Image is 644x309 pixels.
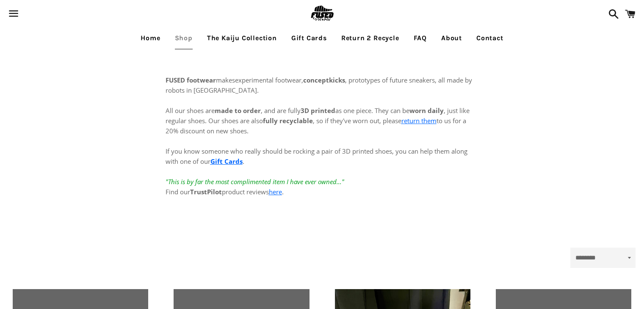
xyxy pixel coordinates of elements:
span: makes [166,76,235,84]
strong: fully recyclable [263,116,313,125]
strong: TrustPilot [190,188,222,196]
em: "This is by far the most complimented item I have ever owned..." [166,177,344,186]
strong: conceptkicks [303,76,345,84]
a: Home [134,28,166,49]
p: All our shoes are , and are fully as one piece. They can be , just like regular shoes. Our shoes ... [166,95,479,197]
strong: worn daily [409,106,444,115]
a: The Kaiju Collection [201,28,283,49]
a: Gift Cards [285,28,333,49]
strong: 3D printed [301,106,335,115]
a: Shop [169,28,199,49]
span: experimental footwear, , prototypes of future sneakers, all made by robots in [GEOGRAPHIC_DATA]. [166,76,472,94]
a: Contact [470,28,510,49]
a: About [435,28,468,49]
a: Gift Cards [210,157,243,166]
a: FAQ [407,28,433,49]
a: return them [401,116,437,125]
a: here [269,188,282,196]
strong: FUSED footwear [166,76,216,84]
strong: made to order [215,106,261,115]
a: Return 2 Recycle [335,28,406,49]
